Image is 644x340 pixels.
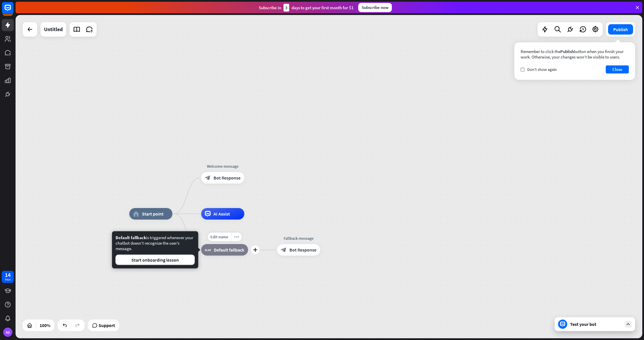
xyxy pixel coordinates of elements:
div: RD [3,328,12,337]
i: block_fallback [205,247,211,253]
span: Bot Response [214,175,241,181]
button: Publish [608,24,633,35]
div: Test your bot [570,321,622,327]
div: 3 [283,4,289,12]
div: 14 [5,272,11,277]
button: Open LiveChat chat widget [5,2,22,20]
span: Default fallback [116,235,146,240]
button: Start onboarding lesson [116,255,195,265]
span: Start point [142,211,164,217]
span: Support [99,321,115,330]
a: 14 days [2,271,14,283]
div: Subscribe in days to get your first month for $1 [259,4,354,12]
div: 100% [38,321,52,330]
span: Default fallback [214,247,244,253]
button: Close [606,65,629,73]
div: days [5,277,11,282]
i: home_2 [133,211,139,217]
i: more_horiz [234,235,239,239]
div: Remember to click the button when you finish your work. Otherwise, your changes won’t be visible ... [521,49,629,60]
span: Don't show again [527,67,557,72]
span: Bot Response [290,247,317,253]
div: Untitled [44,22,63,37]
i: block_bot_response [281,247,287,253]
span: Edit name [210,234,228,239]
i: block_bot_response [205,175,211,181]
div: is triggered whenever your chatbot doesn’t recognize the user’s message. [116,235,195,265]
div: Fallback message [273,235,325,241]
div: Subscribe now [358,3,392,12]
i: plus [253,248,257,252]
span: Publish [560,49,574,54]
span: AI Assist [214,211,230,217]
div: Welcome message [197,163,249,169]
